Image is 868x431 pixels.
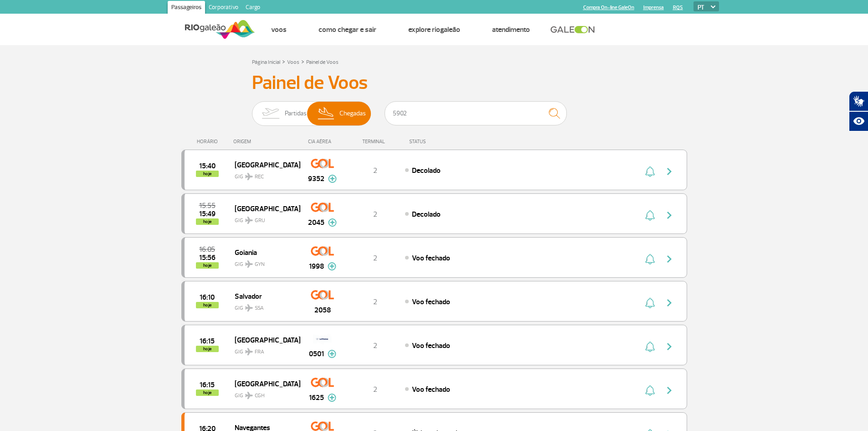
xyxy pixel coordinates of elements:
span: Chegadas [339,102,366,125]
div: HORÁRIO [184,139,234,145]
span: [GEOGRAPHIC_DATA] [235,203,293,214]
span: Voo fechado [412,297,450,306]
span: 1998 [309,261,324,272]
span: REC [255,173,264,181]
h3: Painel de Voos [252,72,616,94]
span: hoje [196,262,219,269]
span: hoje [196,171,219,177]
span: [GEOGRAPHIC_DATA] [235,159,293,171]
span: Voo fechado [412,254,450,263]
span: 2025-08-25 16:05:00 [199,246,215,253]
span: Decolado [412,210,441,219]
img: destiny_airplane.svg [245,260,253,268]
span: 2025-08-25 15:49:18 [199,211,216,217]
a: Atendimento [492,25,530,34]
img: seta-direita-painel-voo.svg [664,254,675,265]
span: Decolado [412,166,441,175]
img: mais-info-painel-voo.svg [328,350,336,358]
div: ORIGEM [233,139,300,145]
img: destiny_airplane.svg [245,304,253,312]
img: sino-painel-voo.svg [645,254,655,265]
img: slider-embarque [256,102,285,125]
a: Compra On-line GaleOn [583,5,634,10]
img: destiny_airplane.svg [245,392,253,399]
span: Salvador [235,290,293,302]
span: 2 [373,210,377,219]
img: sino-painel-voo.svg [645,385,655,396]
img: seta-direita-painel-voo.svg [664,297,675,308]
img: mais-info-painel-voo.svg [328,218,337,227]
span: 2025-08-25 16:15:00 [200,382,215,388]
span: hoje [196,218,219,225]
a: Corporativo [205,1,242,16]
img: destiny_airplane.svg [245,173,253,180]
span: Voo fechado [412,341,450,350]
img: seta-direita-painel-voo.svg [664,341,675,352]
span: hoje [196,302,219,308]
span: 2025-08-25 15:55:00 [199,203,216,209]
span: 2025-08-25 16:10:00 [200,294,215,301]
span: GIG [235,387,293,400]
span: 1625 [309,392,324,403]
img: seta-direita-painel-voo.svg [664,210,675,221]
img: destiny_airplane.svg [245,217,253,224]
a: > [282,56,285,67]
img: sino-painel-voo.svg [645,341,655,352]
span: [GEOGRAPHIC_DATA] [235,334,293,346]
span: 2 [373,166,377,175]
span: 2058 [314,305,331,316]
a: Painel de Voos [306,59,339,66]
img: mais-info-painel-voo.svg [328,394,336,402]
div: TERMINAL [345,139,405,145]
span: GIG [235,299,293,312]
a: > [301,56,304,67]
span: GYN [255,260,265,269]
a: Voos [271,25,287,34]
div: CIA AÉREA [300,139,345,145]
img: slider-desembarque [313,102,340,125]
span: SSA [255,304,264,312]
a: Imprensa [643,5,664,10]
span: GIG [235,255,293,269]
img: destiny_airplane.svg [245,348,253,355]
a: Explore RIOgaleão [408,25,460,34]
a: RQS [673,5,683,10]
img: sino-painel-voo.svg [645,166,655,177]
span: hoje [196,389,219,396]
input: Voo, cidade ou cia aérea [385,101,567,125]
span: 2 [373,341,377,350]
span: 2 [373,385,377,394]
span: [GEOGRAPHIC_DATA] [235,378,293,389]
span: hoje [196,346,219,352]
a: Voos [287,59,299,66]
span: 2 [373,297,377,306]
span: Voo fechado [412,385,450,394]
span: GIG [235,212,293,225]
button: Abrir recursos assistivos. [849,111,868,131]
a: Página Inicial [252,59,280,66]
img: mais-info-painel-voo.svg [328,175,337,183]
img: mais-info-painel-voo.svg [328,262,336,270]
span: GIG [235,168,293,181]
span: Goiania [235,246,293,258]
a: Passageiros [168,1,205,16]
span: CGH [255,392,265,400]
span: 2 [373,254,377,263]
img: sino-painel-voo.svg [645,297,655,308]
span: 2045 [308,217,324,228]
span: GIG [235,343,293,356]
img: seta-direita-painel-voo.svg [664,166,675,177]
span: 2025-08-25 15:56:33 [199,254,216,261]
span: Partidas [285,102,307,125]
button: Abrir tradutor de língua de sinais. [849,91,868,111]
div: Plugin de acessibilidade da Hand Talk. [849,91,868,131]
span: 2025-08-25 16:15:00 [200,338,215,344]
span: GRU [255,217,265,225]
span: 0501 [309,348,324,359]
span: 9352 [308,173,324,184]
span: 2025-08-25 15:40:00 [199,163,216,169]
img: sino-painel-voo.svg [645,210,655,221]
img: seta-direita-painel-voo.svg [664,385,675,396]
span: FRA [255,348,264,356]
a: Como chegar e sair [318,25,376,34]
